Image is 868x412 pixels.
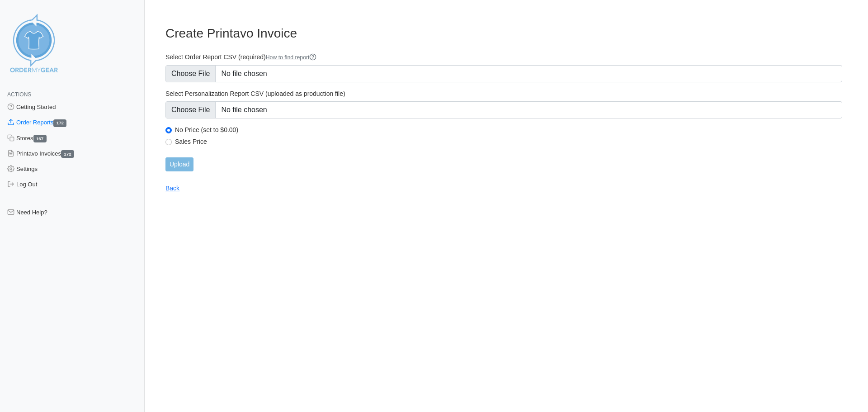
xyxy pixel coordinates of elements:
[165,53,842,62] label: Select Order Report CSV (required)
[175,126,842,134] label: No Price (set to $0.00)
[61,150,74,158] span: 172
[53,119,66,127] span: 172
[165,185,179,192] a: Back
[33,135,47,142] span: 167
[266,54,317,61] a: How to find report
[165,157,193,171] input: Upload
[7,91,31,98] span: Actions
[165,26,842,41] h3: Create Printavo Invoice
[165,90,842,98] label: Select Personalization Report CSV (uploaded as production file)
[175,137,842,146] label: Sales Price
